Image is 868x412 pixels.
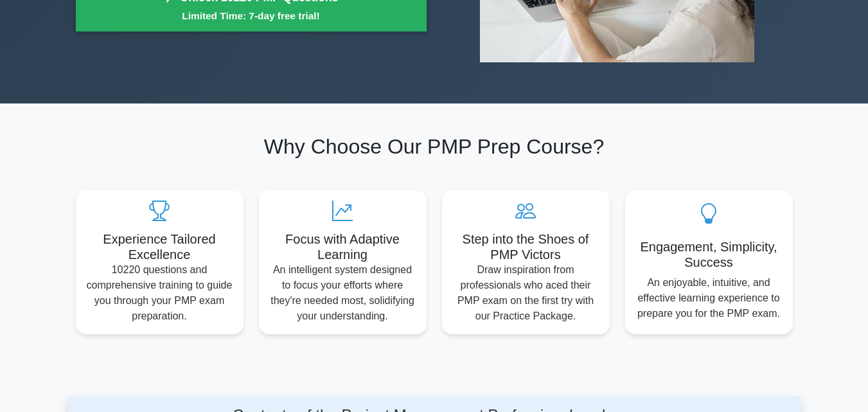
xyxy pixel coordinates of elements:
h2: Why Choose Our PMP Prep Course? [76,134,793,159]
p: 10220 questions and comprehensive training to guide you through your PMP exam preparation. [86,262,233,324]
h5: Engagement, Simplicity, Success [635,239,783,270]
p: An intelligent system designed to focus your efforts where they're needed most, solidifying your ... [269,262,416,324]
p: Draw inspiration from professionals who aced their PMP exam on the first try with our Practice Pa... [452,262,599,324]
h5: Focus with Adaptive Learning [269,231,416,262]
small: Limited Time: 7-day free trial! [92,8,411,23]
h5: Experience Tailored Excellence [86,231,233,262]
p: An enjoyable, intuitive, and effective learning experience to prepare you for the PMP exam. [635,275,783,321]
h5: Step into the Shoes of PMP Victors [452,231,599,262]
